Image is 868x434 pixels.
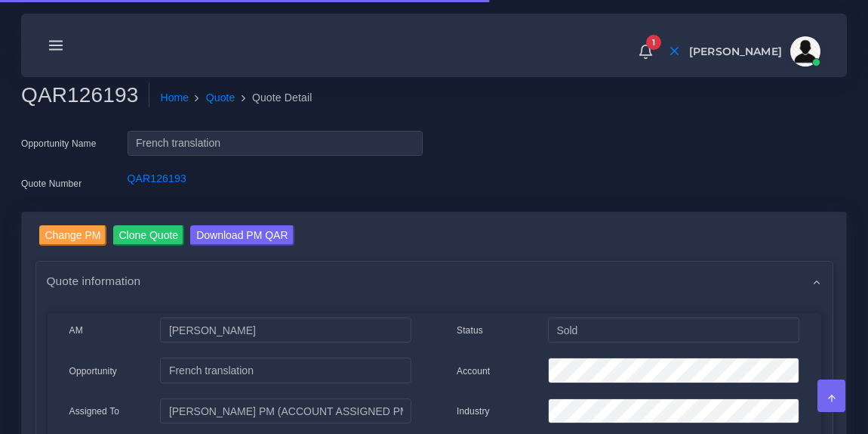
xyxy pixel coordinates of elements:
[457,364,490,378] label: Account
[457,405,490,418] label: Industry
[646,35,661,50] span: 1
[790,36,820,67] img: avatar
[69,324,83,337] label: AM
[21,82,149,108] h2: QAR126193
[69,405,120,418] label: Assigned To
[47,272,141,290] span: Quote information
[190,225,294,246] input: Download PM QAR
[160,398,411,424] input: pm
[36,262,833,300] div: Quote information
[689,46,782,57] span: [PERSON_NAME]
[682,36,826,67] a: [PERSON_NAME]avatar
[160,90,189,106] a: Home
[633,43,659,60] a: 1
[113,225,185,246] input: Clone Quote
[69,364,118,378] label: Opportunity
[235,90,312,106] li: Quote Detail
[39,225,107,246] input: Change PM
[21,177,82,191] label: Quote Number
[128,172,186,184] a: QAR126193
[206,90,235,106] a: Quote
[21,137,97,150] label: Opportunity Name
[457,324,483,337] label: Status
